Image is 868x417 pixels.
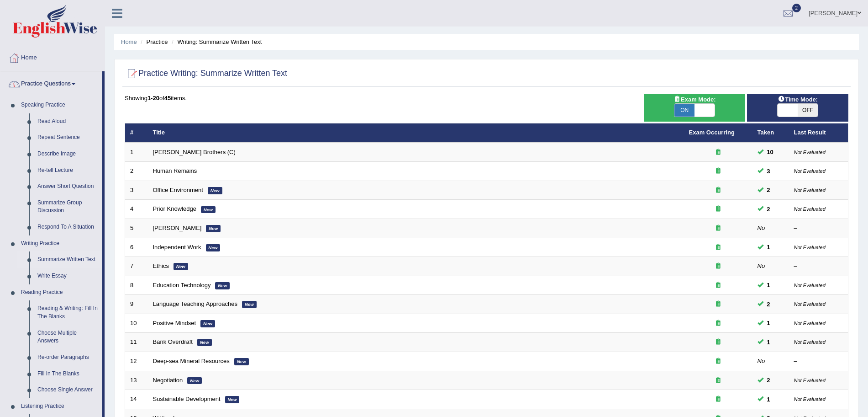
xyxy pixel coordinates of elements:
[794,262,843,271] div: –
[125,94,848,102] div: Showing of items.
[33,366,102,382] a: Fill In The Blanks
[164,95,171,102] b: 45
[153,244,201,251] a: Independent Work
[125,162,148,181] td: 2
[197,339,212,346] em: New
[689,148,747,157] div: Exam occurring question
[125,390,148,409] td: 14
[153,338,193,345] a: Bank Overdraft
[763,299,774,309] span: You can still take this question
[689,205,747,214] div: Exam occurring question
[153,358,230,364] a: Deep-sea Mineral Resources
[752,123,789,143] th: Taken
[794,187,826,193] small: Not Evaluated
[125,200,148,219] td: 4
[125,314,148,333] td: 10
[153,149,236,155] a: [PERSON_NAME] Brothers (C)
[689,376,747,385] div: Exam occurring question
[215,282,230,289] em: New
[794,206,826,212] small: Not Evaluated
[774,95,821,104] span: Time Mode:
[33,113,102,130] a: Read Aloud
[763,318,774,328] span: You can still take this question
[794,283,826,288] small: Not Evaluated
[792,4,801,12] span: 2
[125,219,148,238] td: 5
[689,243,747,252] div: Exam occurring question
[758,225,765,231] em: No
[187,377,202,385] em: New
[153,167,197,174] a: Human Remains
[689,186,747,195] div: Exam occurring question
[153,187,203,193] a: Office Environment
[794,321,826,326] small: Not Evaluated
[208,187,222,194] em: New
[794,339,826,345] small: Not Evaluated
[794,396,826,402] small: Not Evaluated
[33,300,102,325] a: Reading & Writing: Fill In The Blanks
[17,235,102,252] a: Writing Practice
[200,320,215,327] em: New
[763,147,777,157] span: You can still take this question
[763,185,774,195] span: You can still take this question
[689,167,747,176] div: Exam occurring question
[689,395,747,404] div: Exam occurring question
[33,382,102,398] a: Choose Single Answer
[125,257,148,276] td: 7
[125,371,148,390] td: 13
[234,358,249,365] em: New
[125,123,148,143] th: #
[763,242,774,252] span: You can still take this question
[689,357,747,366] div: Exam occurring question
[763,375,774,385] span: You can still take this question
[689,281,747,290] div: Exam occurring question
[138,37,168,46] li: Practice
[794,168,826,174] small: Not Evaluated
[794,150,826,155] small: Not Evaluated
[153,205,196,212] a: Prior Knowledge
[125,295,148,314] td: 9
[33,325,102,349] a: Choose Multiple Answers
[689,129,735,136] a: Exam Occurring
[763,280,774,290] span: You can still take this question
[33,195,102,219] a: Summarize Group Discussion
[794,378,826,383] small: Not Evaluated
[125,181,148,200] td: 3
[798,104,818,117] span: OFF
[0,71,102,94] a: Practice Questions
[33,146,102,162] a: Describe Image
[121,38,137,45] a: Home
[689,300,747,309] div: Exam occurring question
[225,396,240,403] em: New
[125,276,148,295] td: 8
[794,224,843,233] div: –
[689,224,747,233] div: Exam occurring question
[125,67,287,80] h2: Practice Writing: Summarize Written Text
[17,97,102,113] a: Speaking Practice
[33,349,102,366] a: Re-order Paragraphs
[33,219,102,235] a: Respond To A Situation
[174,263,188,270] em: New
[153,320,196,326] a: Positive Mindset
[644,94,745,122] div: Show exams occurring in exams
[125,352,148,371] td: 12
[125,238,148,257] td: 6
[17,398,102,415] a: Listening Practice
[689,319,747,328] div: Exam occurring question
[125,143,148,162] td: 1
[242,301,257,308] em: New
[153,377,183,384] a: Negotiation
[670,95,719,104] span: Exam Mode:
[758,262,765,269] em: No
[33,129,102,146] a: Repeat Sentence
[147,95,159,102] b: 1-20
[125,333,148,352] td: 11
[763,166,774,176] span: You can still take this question
[33,251,102,268] a: Summarize Written Text
[763,204,774,214] span: You can still take this question
[758,358,765,364] em: No
[689,262,747,271] div: Exam occurring question
[206,244,221,251] em: New
[153,396,221,402] a: Sustainable Development
[674,104,694,117] span: ON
